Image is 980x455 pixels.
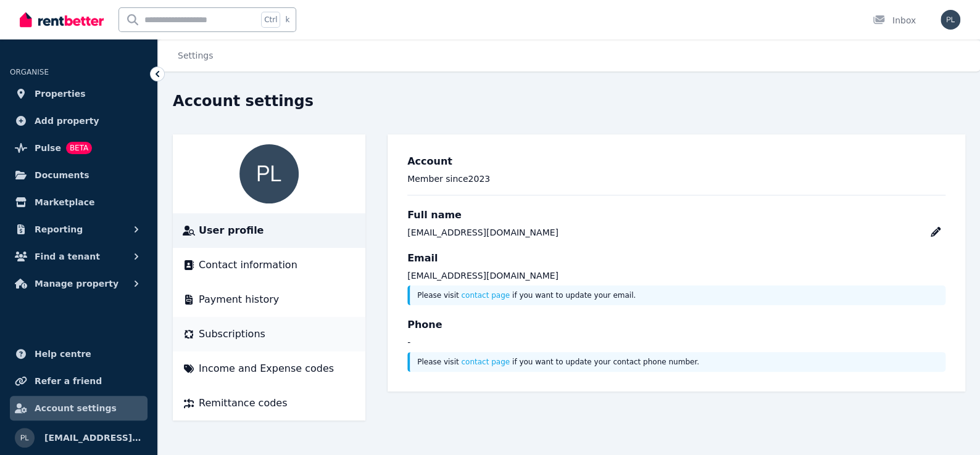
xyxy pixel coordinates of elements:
[35,113,99,128] span: Add property
[35,276,118,291] span: Manage property
[183,258,355,273] a: Contact information
[10,163,147,187] a: Documents
[183,223,355,238] a: User profile
[261,12,280,28] span: Ctrl
[461,358,510,366] a: contact page
[10,396,147,420] a: Account settings
[10,342,147,366] a: Help centre
[407,251,945,266] h3: Email
[199,361,334,376] span: Income and Expense codes
[10,81,147,106] a: Properties
[199,292,279,307] span: Payment history
[199,258,297,273] span: Contact information
[10,271,147,296] button: Manage property
[10,68,49,76] span: ORGANISE
[199,327,265,342] span: Subscriptions
[183,396,355,411] a: Remittance codes
[35,346,91,361] span: Help centre
[407,269,945,282] p: [EMAIL_ADDRESS][DOMAIN_NAME]
[35,222,83,237] span: Reporting
[10,136,147,160] a: PulseBETA
[183,327,355,342] a: Subscriptions
[15,428,35,448] img: plmarkt@gmail.com
[10,369,147,393] a: Refer a friend
[20,10,104,29] img: RentBetter
[173,91,314,111] h1: Account settings
[35,195,94,210] span: Marketplace
[35,168,89,182] span: Documents
[10,244,147,269] button: Find a tenant
[183,292,355,307] a: Payment history
[199,223,264,238] span: User profile
[407,318,945,332] h3: Phone
[285,15,289,25] span: k
[407,173,945,185] p: Member since 2023
[35,249,100,264] span: Find a tenant
[873,14,916,27] div: Inbox
[461,291,510,300] a: contact page
[10,217,147,242] button: Reporting
[10,190,147,215] a: Marketplace
[407,226,559,239] div: [EMAIL_ADDRESS][DOMAIN_NAME]
[407,208,945,223] h3: Full name
[35,141,61,155] span: Pulse
[10,109,147,133] a: Add property
[417,290,938,300] p: Please visit if you want to update your email.
[417,357,938,367] p: Please visit if you want to update your contact phone number.
[35,401,117,416] span: Account settings
[44,430,143,445] span: [EMAIL_ADDRESS][DOMAIN_NAME]
[183,361,355,376] a: Income and Expense codes
[407,336,945,348] p: -
[158,39,228,72] nav: Breadcrumb
[178,51,213,60] a: Settings
[35,374,102,388] span: Refer a friend
[941,10,960,30] img: plmarkt@gmail.com
[35,86,86,101] span: Properties
[407,154,945,169] h3: Account
[66,142,92,154] span: BETA
[199,396,287,411] span: Remittance codes
[239,144,299,203] img: plmarkt@gmail.com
